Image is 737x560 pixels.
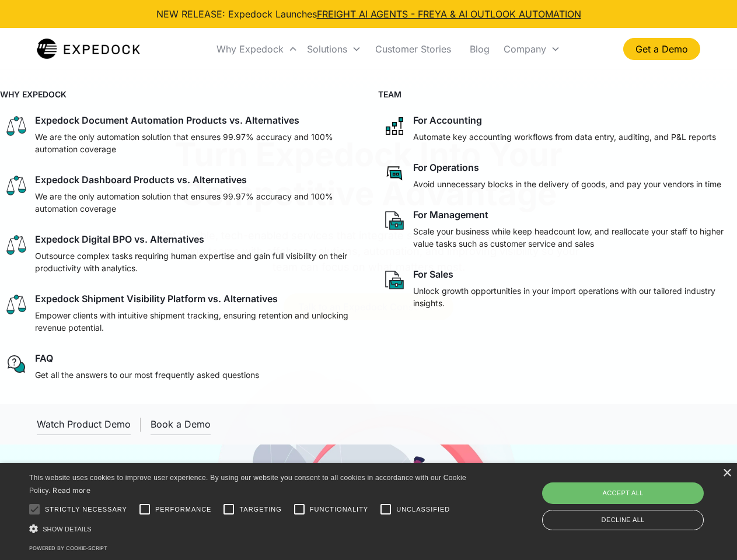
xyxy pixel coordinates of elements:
p: We are the only automation solution that ensures 99.97% accuracy and 100% automation coverage [35,190,355,215]
a: FREIGHT AI AGENTS - FREYA & AI OUTLOOK AUTOMATION [317,8,581,20]
p: Get all the answers to our most frequently asked questions [35,369,259,381]
div: For Sales [413,268,453,280]
div: Expedock Document Automation Products vs. Alternatives [35,114,299,126]
p: Avoid unnecessary blocks in the delivery of goods, and pay your vendors in time [413,178,721,190]
div: Company [499,29,565,69]
img: rectangular chat bubble icon [383,162,406,185]
a: home [37,37,140,61]
p: Scale your business while keep headcount low, and reallocate your staff to higher value tasks suc... [413,225,733,250]
img: regular chat bubble icon [5,352,28,376]
span: Strictly necessary [45,505,127,514]
div: For Accounting [413,114,482,126]
div: Expedock Dashboard Products vs. Alternatives [35,174,247,185]
div: Show details [29,523,470,535]
div: Watch Product Demo [37,418,131,430]
img: scale icon [5,174,28,197]
div: Why Expedock [212,29,302,69]
span: Targeting [239,505,281,514]
iframe: Chat Widget [543,434,737,560]
div: For Management [413,209,488,220]
span: Performance [155,505,212,514]
p: We are the only automation solution that ensures 99.97% accuracy and 100% automation coverage [35,131,355,155]
span: Unclassified [396,505,450,514]
div: Solutions [307,43,347,55]
span: Functionality [310,505,368,514]
img: scale icon [5,114,28,138]
img: network like icon [383,114,406,138]
p: Unlock growth opportunities in your import operations with our tailored industry insights. [413,285,733,309]
div: Company [504,43,546,55]
img: scale icon [5,293,28,316]
div: Why Expedock [216,43,284,55]
div: Expedock Digital BPO vs. Alternatives [35,233,204,245]
span: This website uses cookies to improve user experience. By using our website you consent to all coo... [29,474,466,495]
a: open lightbox [37,414,131,435]
div: For Operations [413,162,479,173]
a: Get a Demo [623,38,700,60]
img: scale icon [5,233,28,257]
p: Automate key accounting workflows from data entry, auditing, and P&L reports [413,131,716,143]
div: Solutions [302,29,366,69]
a: Powered by cookie-script [29,545,107,551]
span: Show details [43,526,92,533]
a: Read more [53,486,90,495]
div: NEW RELEASE: Expedock Launches [156,7,581,21]
div: Expedock Shipment Visibility Platform vs. Alternatives [35,293,278,304]
img: Expedock Logo [37,37,140,61]
div: FAQ [35,352,53,364]
a: Customer Stories [366,29,460,69]
a: Book a Demo [151,414,211,435]
a: Blog [460,29,499,69]
img: paper and bag icon [383,268,406,292]
img: paper and bag icon [383,209,406,232]
p: Outsource complex tasks requiring human expertise and gain full visibility on their productivity ... [35,250,355,274]
p: Empower clients with intuitive shipment tracking, ensuring retention and unlocking revenue potent... [35,309,355,334]
div: Book a Demo [151,418,211,430]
